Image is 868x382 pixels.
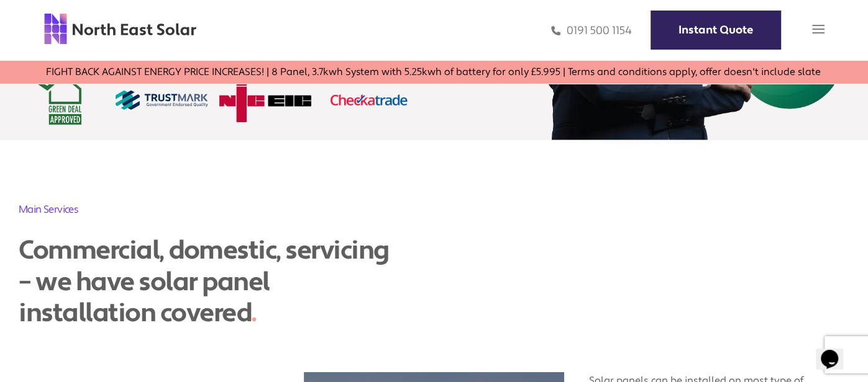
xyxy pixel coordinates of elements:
a: 0191 500 1154 [551,24,632,38]
img: green deal approved logo [12,75,104,125]
img: NicEic Logo [219,75,311,125]
a: Instant Quote [651,11,781,50]
div: Commercial, domestic, servicing – we have solar panel installation covered [19,235,391,329]
img: Trustmark Logo [116,75,208,125]
img: phone icon [551,24,560,38]
iframe: chat widget [816,332,856,370]
span: . [251,296,257,330]
h2: Main Services [19,202,391,216]
img: north east solar logo [43,12,197,45]
img: menu icon [812,23,825,35]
